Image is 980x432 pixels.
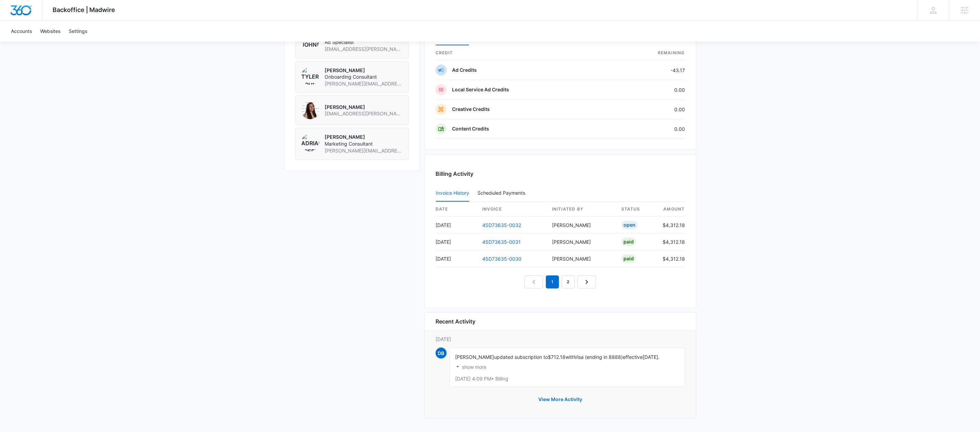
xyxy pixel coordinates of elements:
[436,348,447,359] span: DB
[565,354,574,360] span: with
[531,391,589,408] button: View More Activity
[547,250,616,267] td: [PERSON_NAME]
[325,73,403,80] span: Onboarding Consultant
[547,202,616,217] th: Initiated By
[574,354,623,360] span: Visa (ending in 8888)
[477,191,528,195] div: Scheduled Payments
[455,361,486,374] button: show more
[452,67,477,73] p: Ad Credits
[325,46,403,53] span: [EMAIL_ADDRESS][PERSON_NAME][DOMAIN_NAME]
[612,100,685,119] td: 0.00
[577,275,596,288] a: Next Page
[36,21,65,42] a: Websites
[525,275,596,288] nav: Pagination
[621,238,636,246] div: Paid
[455,376,679,381] p: [DATE] 4:09 PM • Billing
[612,60,685,80] td: -43.17
[477,202,547,217] th: invoice
[53,6,115,13] span: Backoffice | Madwire
[325,140,403,147] span: Marketing Consultant
[455,354,494,360] span: [PERSON_NAME]
[7,21,36,42] a: Accounts
[621,221,638,229] div: Open
[548,354,565,360] span: $712.18
[436,202,477,217] th: date
[436,336,685,343] p: [DATE]
[325,39,403,46] span: Ad Specialist
[547,234,616,250] td: [PERSON_NAME]
[643,354,660,360] span: [DATE].
[436,185,469,202] button: Invoice History
[612,80,685,100] td: 0.00
[436,234,477,250] td: [DATE]
[562,275,575,288] a: Page 2
[301,101,319,119] img: Audriana Talamantes
[657,217,685,234] td: $4,312.18
[612,46,685,60] th: Remaining
[616,202,657,217] th: status
[325,110,403,117] span: [EMAIL_ADDRESS][PERSON_NAME][DOMAIN_NAME]
[623,354,643,360] span: effective
[462,365,486,370] p: show more
[436,317,475,326] h6: Recent Activity
[325,134,403,140] p: [PERSON_NAME]
[436,46,612,60] th: credit
[657,250,685,267] td: $4,312.18
[452,86,509,93] p: Local Service Ad Credits
[436,217,477,234] td: [DATE]
[482,239,521,245] a: 45D73635-0031
[301,134,319,151] img: Adriann Freeman
[621,254,636,263] div: Paid
[494,354,548,360] span: updated subscription to
[657,202,685,217] th: amount
[436,250,477,267] td: [DATE]
[65,21,91,42] a: Settings
[325,67,403,74] p: [PERSON_NAME]
[452,106,490,113] p: Creative Credits
[546,275,559,288] em: 1
[436,170,685,178] h3: Billing Activity
[482,256,521,262] a: 45D73635-0030
[482,222,521,228] a: 45D73635-0032
[452,125,489,132] p: Content Credits
[612,119,685,139] td: 0.00
[301,67,319,85] img: Tyler Brungardt
[325,147,403,154] span: [PERSON_NAME][EMAIL_ADDRESS][PERSON_NAME][DOMAIN_NAME]
[325,80,403,87] span: [PERSON_NAME][EMAIL_ADDRESS][PERSON_NAME][DOMAIN_NAME]
[547,217,616,234] td: [PERSON_NAME]
[657,234,685,250] td: $4,312.18
[325,104,403,111] p: [PERSON_NAME]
